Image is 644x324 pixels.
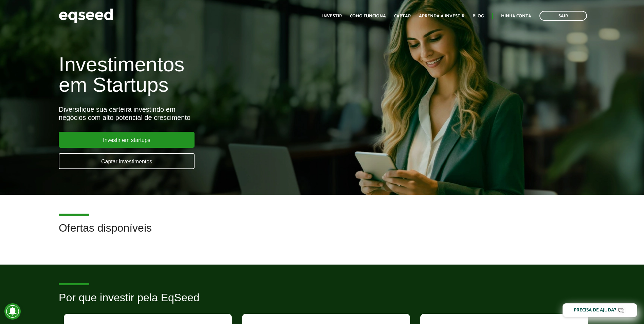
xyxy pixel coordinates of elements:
h2: Ofertas disponíveis [59,222,585,244]
h1: Investimentos em Startups [59,54,371,95]
img: EqSeed [59,7,113,25]
a: Blog [473,14,484,18]
a: Como funciona [350,14,386,18]
a: Minha conta [501,14,531,18]
a: Sair [539,11,587,21]
a: Aprenda a investir [419,14,464,18]
a: Captar investimentos [59,153,195,169]
div: Diversifique sua carteira investindo em negócios com alto potencial de crescimento [59,105,371,122]
a: Captar [394,14,411,18]
h2: Por que investir pela EqSeed [59,292,585,314]
a: Investir em startups [59,132,195,148]
a: Investir [322,14,342,18]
